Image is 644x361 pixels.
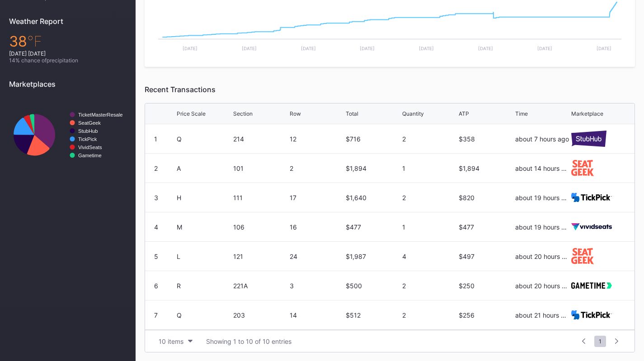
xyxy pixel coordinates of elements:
[233,311,287,319] div: 203
[360,46,375,51] text: [DATE]
[154,282,158,290] div: 6
[459,223,513,231] div: $477
[233,110,253,117] div: Section
[9,33,127,50] div: 38
[459,164,513,172] div: $1,894
[154,335,197,347] button: 10 items
[177,253,231,260] div: L
[177,110,206,117] div: Price Scale
[459,253,513,260] div: $497
[515,110,528,117] div: Time
[301,46,316,51] text: [DATE]
[571,310,612,319] img: TickPick_logo.svg
[594,336,606,347] span: 1
[346,253,400,260] div: $1,987
[154,164,158,172] div: 2
[233,164,287,172] div: 101
[177,223,231,231] div: M
[459,311,513,319] div: $256
[183,46,197,51] text: [DATE]
[571,193,612,202] img: TickPick_logo.svg
[154,194,158,202] div: 3
[402,253,456,260] div: 4
[9,95,127,174] svg: Chart title
[402,135,456,143] div: 2
[402,110,424,117] div: Quantity
[478,46,493,51] text: [DATE]
[459,135,513,143] div: $358
[290,135,344,143] div: 12
[459,282,513,290] div: $250
[290,311,344,319] div: 14
[233,135,287,143] div: 214
[177,311,231,319] div: Q
[515,282,569,290] div: about 20 hours ago
[290,164,344,172] div: 2
[177,164,231,172] div: A
[9,50,127,57] div: [DATE] [DATE]
[78,136,97,142] text: TickPick
[571,282,612,289] img: gametime.svg
[177,194,231,202] div: H
[78,153,102,158] text: Gametime
[346,311,400,319] div: $512
[346,223,400,231] div: $477
[402,282,456,290] div: 2
[515,311,569,319] div: about 21 hours ago
[402,223,456,231] div: 1
[459,194,513,202] div: $820
[346,194,400,202] div: $1,640
[159,338,183,345] div: 10 items
[78,112,122,117] text: TicketMasterResale
[290,253,344,260] div: 24
[290,282,344,290] div: 3
[154,311,158,319] div: 7
[402,164,456,172] div: 1
[206,338,291,345] div: Showing 1 to 10 of 10 entries
[346,164,400,172] div: $1,894
[290,110,301,117] div: Row
[402,194,456,202] div: 2
[571,160,593,176] img: seatGeek.svg
[402,311,456,319] div: 2
[9,80,127,89] div: Marketplaces
[242,46,257,51] text: [DATE]
[9,17,127,26] div: Weather Report
[515,164,569,172] div: about 14 hours ago
[515,253,569,260] div: about 20 hours ago
[78,145,102,150] text: VividSeats
[419,46,434,51] text: [DATE]
[27,33,42,50] span: ℉
[459,110,469,117] div: ATP
[78,128,98,134] text: StubHub
[154,135,157,143] div: 1
[145,85,635,94] div: Recent Transactions
[177,282,231,290] div: R
[177,135,231,143] div: Q
[571,110,603,117] div: Marketplace
[346,135,400,143] div: $716
[597,46,611,51] text: [DATE]
[290,194,344,202] div: 17
[515,135,569,143] div: about 7 hours ago
[571,248,593,264] img: seatGeek.svg
[346,110,358,117] div: Total
[571,131,606,146] img: stubHub.svg
[233,253,287,260] div: 121
[515,223,569,231] div: about 19 hours ago
[154,253,158,260] div: 5
[571,223,612,231] img: vividSeats.svg
[290,223,344,231] div: 16
[154,223,158,231] div: 4
[537,46,552,51] text: [DATE]
[9,57,127,64] div: 14 % chance of precipitation
[233,282,287,290] div: 221A
[233,194,287,202] div: 111
[78,120,101,126] text: SeatGeek
[346,282,400,290] div: $500
[233,223,287,231] div: 106
[515,194,569,202] div: about 19 hours ago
